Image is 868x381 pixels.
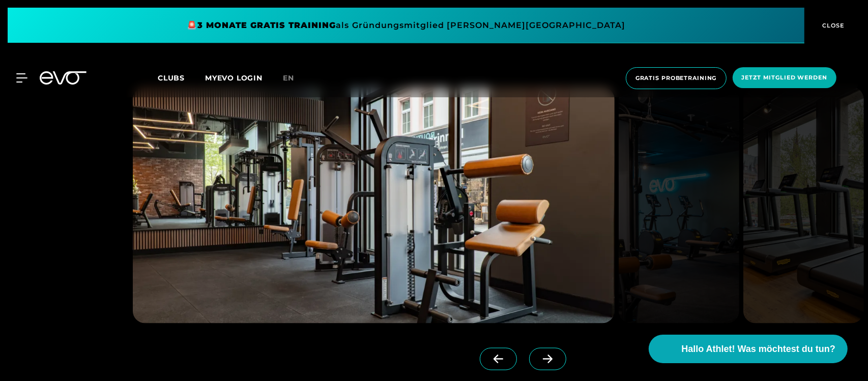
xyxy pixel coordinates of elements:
img: evofitness [133,87,615,323]
button: CLOSE [804,8,860,43]
span: CLOSE [820,21,845,30]
button: Hallo Athlet! Was möchtest du tun? [649,335,848,363]
a: MYEVO LOGIN [205,73,263,83]
img: evofitness [619,87,739,323]
a: Clubs [158,73,205,83]
span: en [283,73,294,83]
img: evofitness [743,87,864,323]
a: Jetzt Mitglied werden [730,67,840,89]
span: Gratis Probetraining [635,74,717,83]
span: Jetzt Mitglied werden [742,73,827,82]
span: Clubs [158,73,185,83]
a: Gratis Probetraining [623,67,730,89]
span: Hallo Athlet! Was möchtest du tun? [681,342,835,356]
a: en [283,72,306,84]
